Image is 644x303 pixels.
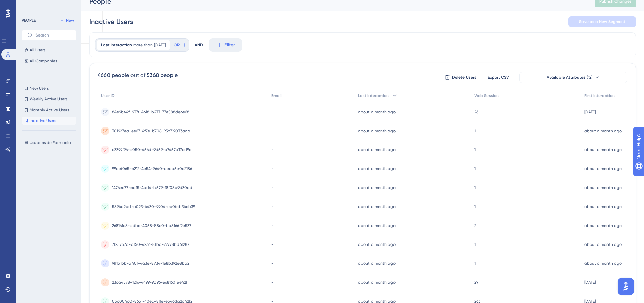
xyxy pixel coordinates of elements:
span: Inactive Users [30,118,56,123]
button: Available Attributes (12) [519,72,627,83]
span: All Companies [30,58,57,64]
span: 301927ea-ee67-4f7e-b708-93b719073ada [112,128,190,134]
span: [DATE] [154,42,166,48]
button: Filter [209,38,242,52]
span: Save as a New Segment [579,19,625,24]
div: out of [130,71,145,79]
span: Email [271,93,282,98]
span: Export CSV [488,75,509,80]
time: [DATE] [584,280,596,285]
span: 7f25757a-af50-4236-8fbd-22778bd6f287 [112,242,189,247]
span: - [271,109,273,115]
span: User ID [101,93,115,98]
time: about a month ago [584,223,622,228]
span: Need Help? [16,2,42,10]
span: - [271,242,273,247]
span: 1 [474,242,476,247]
span: New [66,18,74,23]
time: about a month ago [358,166,396,171]
span: Last Interaction [358,93,389,98]
span: Available Attributes (12) [547,75,593,80]
button: Inactive Users [22,117,76,125]
button: Weekly Active Users [22,95,76,103]
span: First Interaction [584,93,615,98]
span: Web Session [474,93,499,98]
span: 84e9b44f-937f-4618-b277-77e588de6e68 [112,109,189,115]
time: about a month ago [584,166,622,171]
span: more than [133,42,153,48]
span: All Users [30,47,45,53]
span: 23ca4578-12f6-4499-9d96-e68160fee42f [112,280,187,285]
button: Save as a New Segment [568,16,636,27]
span: - [271,128,273,134]
span: 1 [474,166,476,171]
input: Search [35,33,71,38]
span: 1 [474,128,476,134]
span: 5894d2bd-a023-4430-9904-eb0fcb34cb39 [112,204,195,209]
button: Usuarios de Farmacia [22,139,80,147]
span: 1476ee77-cdf5-4ad4-b579-f8f08b9d30ad [112,185,192,190]
button: Delete Users [444,72,477,83]
span: - [271,185,273,190]
time: about a month ago [584,204,622,209]
span: Usuarios de Farmacia [30,140,71,145]
time: about a month ago [584,242,622,247]
span: Filter [224,41,235,49]
div: 4660 people [98,71,129,79]
button: All Users [22,46,76,54]
span: - [271,147,273,153]
span: - [271,204,273,209]
span: 9ff151bb-a40f-4a3e-8734-1e8b392e8ba2 [112,261,189,266]
span: OR [174,42,180,48]
button: Monthly Active Users [22,106,76,114]
span: - [271,280,273,285]
button: New [57,16,76,24]
div: 5368 people [147,71,178,79]
time: about a month ago [358,185,396,190]
span: Delete Users [452,75,476,80]
span: Weekly Active Users [30,96,67,102]
time: about a month ago [584,185,622,190]
time: about a month ago [584,129,622,133]
time: about a month ago [584,261,622,266]
span: - [271,166,273,171]
button: Export CSV [481,72,515,83]
span: Monthly Active Users [30,107,69,113]
time: about a month ago [358,147,396,152]
span: - [271,223,273,228]
button: OR [173,40,188,50]
span: 1 [474,204,476,209]
span: e3399f96-e050-456d-9d59-a7457a17ed9c [112,147,191,153]
time: about a month ago [584,147,622,152]
div: Inactive Users [89,17,133,26]
iframe: UserGuiding AI Assistant Launcher [616,276,636,297]
time: about a month ago [358,280,396,285]
span: 26 [474,109,478,115]
span: Last Interaction [101,42,132,48]
span: 1 [474,185,476,190]
time: about a month ago [358,223,396,228]
div: PEOPLE [22,18,36,23]
time: about a month ago [358,204,396,209]
span: 1 [474,147,476,153]
time: about a month ago [358,110,396,114]
time: about a month ago [358,242,396,247]
span: - [271,261,273,266]
span: 1 [474,261,476,266]
div: AND [195,38,203,52]
button: All Companies [22,57,76,65]
span: 2 [474,223,476,228]
time: [DATE] [584,110,596,114]
span: 29 [474,280,478,285]
span: 268161e8-ddbc-4058-88e0-ba8166f2e537 [112,223,191,228]
button: New Users [22,84,76,92]
span: New Users [30,86,49,91]
span: 99def065-c212-4e54-9640-deda5e0e2186 [112,166,192,171]
time: about a month ago [358,129,396,133]
time: about a month ago [358,261,396,266]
